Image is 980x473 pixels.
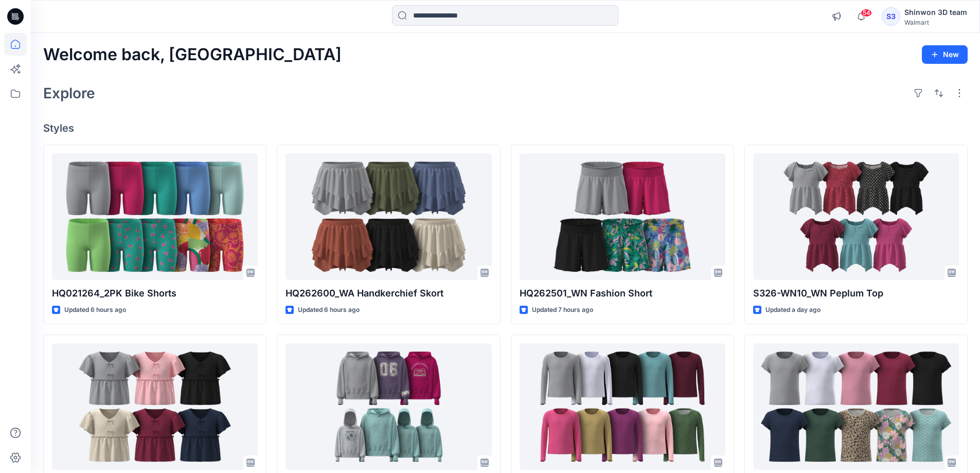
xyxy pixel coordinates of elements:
a: HQ262600_WA Handkerchief Skort [286,153,491,281]
h4: Styles [43,122,968,134]
h2: Explore [43,85,95,101]
div: Walmart [904,19,967,26]
span: 54 [861,9,872,17]
p: Updated 7 hours ago [532,305,593,316]
a: S326-WN02_WN LS KID TOUGH TEE [520,343,725,470]
a: HQ262501_WN Fashion Short [520,153,725,281]
p: Updated a day ago [765,305,821,316]
p: S326-WN10_WN Peplum Top [753,286,959,301]
button: New [922,45,968,64]
div: Shinwon 3D team [904,6,967,19]
a: S326-WN09_WN Ruffle Bow Front Top [52,343,258,470]
div: S3 [882,7,900,26]
a: S326-WN06_WN Fleece Hoodie [286,343,491,470]
p: HQ021264_2PK Bike Shorts [52,286,258,301]
p: HQ262600_WA Handkerchief Skort [286,286,491,301]
p: Updated 6 hours ago [298,305,360,316]
a: S326-WN10_WN Peplum Top [753,153,959,281]
p: HQ262501_WN Fashion Short [520,286,725,301]
a: TBD_WN SS KID TOUGH TEE [753,343,959,470]
a: HQ021264_2PK Bike Shorts [52,153,258,281]
p: Updated 6 hours ago [64,305,126,316]
h2: Welcome back, [GEOGRAPHIC_DATA] [43,45,342,64]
